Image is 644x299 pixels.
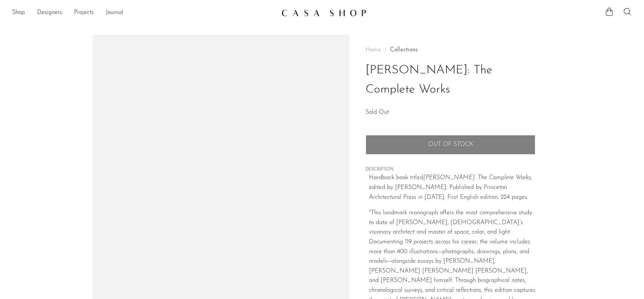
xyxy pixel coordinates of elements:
[106,8,123,18] a: Journal
[366,47,381,53] span: Home
[366,61,535,99] h1: [PERSON_NAME]: The Complete Works
[366,109,389,115] span: Sold Out
[366,135,535,155] button: Add to cart
[390,47,418,53] a: Collections
[12,8,25,18] a: Shop
[423,175,531,181] em: [PERSON_NAME]: The Complete Works
[366,166,535,173] span: DESCRIPTION
[369,173,535,202] p: Hardback book titled , edited by [PERSON_NAME]. Published by Princeton Architectural Press in [DA...
[12,6,275,19] ul: NEW HEADER MENU
[37,8,62,18] a: Designers
[366,47,535,53] nav: Breadcrumbs
[74,8,94,18] a: Projects
[428,141,473,148] span: Out of stock
[12,6,275,19] nav: Desktop navigation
